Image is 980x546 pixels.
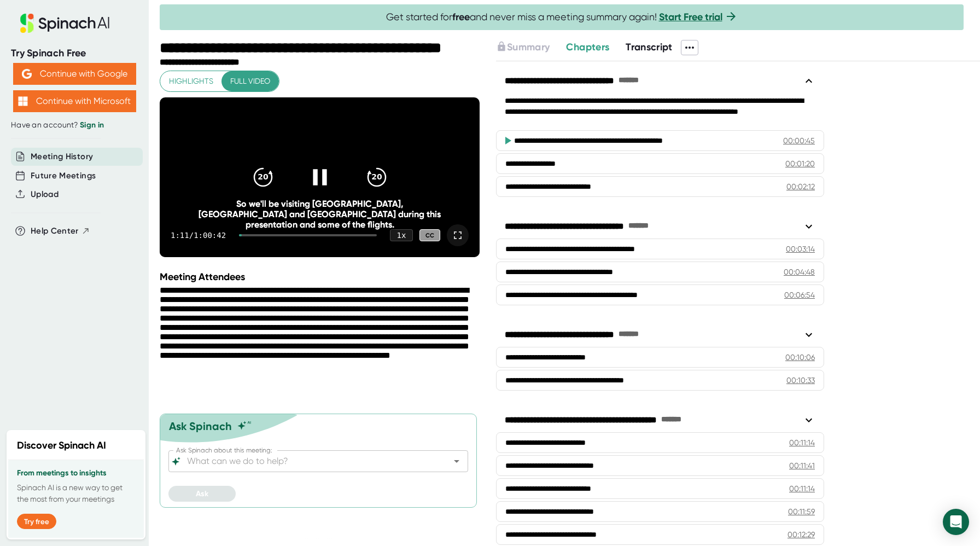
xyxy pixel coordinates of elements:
[390,229,413,241] div: 1 x
[785,352,815,363] div: 00:10:06
[17,514,56,529] button: Try free
[786,181,815,192] div: 00:02:12
[160,271,482,283] div: Meeting Attendees
[160,71,222,91] button: Highlights
[566,41,609,53] span: Chapters
[13,63,136,85] button: Continue with Google
[783,135,815,146] div: 00:00:45
[507,41,550,53] span: Summary
[17,482,135,505] p: Spinach AI is a new way to get the most from your meetings
[169,74,213,88] span: Highlights
[626,41,673,53] span: Transcript
[789,460,815,471] div: 00:11:41
[31,225,90,237] button: Help Center
[31,150,93,163] button: Meeting History
[784,289,815,300] div: 00:06:54
[496,40,566,55] div: Upgrade to access
[80,120,104,130] a: Sign in
[788,506,815,517] div: 00:11:59
[626,40,673,55] button: Transcript
[449,454,464,469] button: Open
[13,90,136,112] button: Continue with Microsoft
[452,11,470,23] b: free
[386,11,738,24] span: Get started for and never miss a meeting summary again!
[185,454,433,469] input: What can we do to help?
[17,438,106,453] h2: Discover Spinach AI
[31,225,79,237] span: Help Center
[496,40,550,55] button: Summary
[566,40,609,55] button: Chapters
[789,437,815,448] div: 00:11:14
[784,266,815,277] div: 00:04:48
[659,11,722,23] a: Start Free trial
[31,188,59,201] button: Upload
[168,486,236,502] button: Ask
[17,469,135,478] h3: From meetings to insights
[169,420,232,433] div: Ask Spinach
[943,509,969,535] div: Open Intercom Messenger
[22,69,32,79] img: Aehbyd4JwY73AAAAAElFTkSuQmCC
[11,120,138,130] div: Have an account?
[11,47,138,60] div: Try Spinach Free
[31,170,96,182] button: Future Meetings
[196,489,208,498] span: Ask
[787,529,815,540] div: 00:12:29
[789,483,815,494] div: 00:11:14
[221,71,279,91] button: Full video
[192,199,448,230] div: So we'll be visiting [GEOGRAPHIC_DATA], [GEOGRAPHIC_DATA] and [GEOGRAPHIC_DATA] during this prese...
[786,375,815,386] div: 00:10:33
[419,229,440,242] div: CC
[171,231,226,240] div: 1:11 / 1:00:42
[786,243,815,254] div: 00:03:14
[785,158,815,169] div: 00:01:20
[230,74,270,88] span: Full video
